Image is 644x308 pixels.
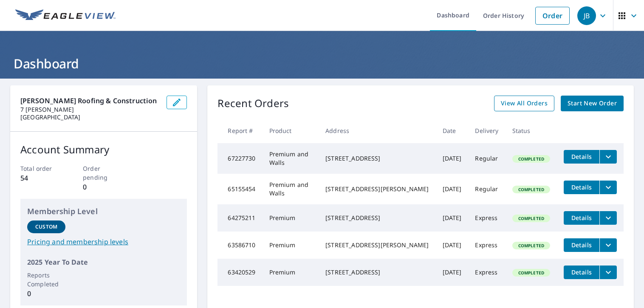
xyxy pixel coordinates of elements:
[325,154,429,163] div: [STREET_ADDRESS]
[599,266,617,279] button: filesDropdownBtn-63420529
[468,174,505,204] td: Regular
[325,268,429,277] div: [STREET_ADDRESS]
[436,232,469,259] td: [DATE]
[83,164,124,182] p: Order pending
[501,98,548,109] span: View All Orders
[263,259,319,286] td: Premium
[535,7,570,25] a: Order
[20,96,160,106] p: [PERSON_NAME] Roofing & Construction
[513,215,549,221] span: Completed
[263,143,319,174] td: Premium and Walls
[599,150,617,164] button: filesDropdownBtn-67227730
[436,118,469,143] th: Date
[263,118,319,143] th: Product
[569,268,594,276] span: Details
[20,164,62,173] p: Total order
[83,182,124,192] p: 0
[436,174,469,204] td: [DATE]
[506,118,557,143] th: Status
[217,232,262,259] td: 63586710
[263,232,319,259] td: Premium
[513,156,549,162] span: Completed
[27,257,180,267] p: 2025 Year To Date
[468,259,505,286] td: Express
[325,241,429,249] div: [STREET_ADDRESS][PERSON_NAME]
[599,211,617,225] button: filesDropdownBtn-64275211
[564,211,599,225] button: detailsBtn-64275211
[513,186,549,192] span: Completed
[217,96,289,111] p: Recent Orders
[561,96,624,111] a: Start New Order
[599,238,617,252] button: filesDropdownBtn-63586710
[468,143,505,174] td: Regular
[569,153,594,161] span: Details
[20,173,62,183] p: 54
[217,143,262,174] td: 67227730
[263,204,319,232] td: Premium
[10,55,634,72] h1: Dashboard
[217,204,262,232] td: 64275211
[513,243,549,249] span: Completed
[27,237,180,247] a: Pricing and membership levels
[577,6,596,25] div: JB
[217,118,262,143] th: Report #
[325,185,429,193] div: [STREET_ADDRESS][PERSON_NAME]
[20,113,160,121] p: [GEOGRAPHIC_DATA]
[15,9,116,22] img: EV Logo
[20,106,160,113] p: 7 [PERSON_NAME]
[468,204,505,232] td: Express
[564,181,599,194] button: detailsBtn-65155454
[263,174,319,204] td: Premium and Walls
[217,174,262,204] td: 65155454
[319,118,435,143] th: Address
[436,204,469,232] td: [DATE]
[27,206,180,217] p: Membership Level
[468,118,505,143] th: Delivery
[568,98,617,109] span: Start New Order
[513,270,549,276] span: Completed
[569,214,594,222] span: Details
[217,259,262,286] td: 63420529
[325,214,429,222] div: [STREET_ADDRESS]
[27,288,65,299] p: 0
[436,259,469,286] td: [DATE]
[569,183,594,191] span: Details
[569,241,594,249] span: Details
[599,181,617,194] button: filesDropdownBtn-65155454
[564,238,599,252] button: detailsBtn-63586710
[436,143,469,174] td: [DATE]
[468,232,505,259] td: Express
[27,271,65,288] p: Reports Completed
[564,266,599,279] button: detailsBtn-63420529
[564,150,599,164] button: detailsBtn-67227730
[494,96,554,111] a: View All Orders
[35,223,57,231] p: Custom
[20,142,187,157] p: Account Summary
